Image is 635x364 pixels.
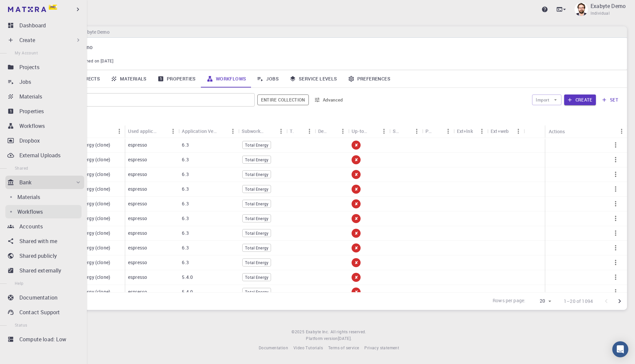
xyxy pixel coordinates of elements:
span: Privacy statement [364,345,399,350]
div: 20 [528,296,553,306]
div: Actions [549,125,565,138]
a: Contact Support [5,306,84,319]
p: Dropbox [19,137,40,145]
span: Joined on [DATE] [80,58,113,64]
div: Shared [393,125,401,138]
span: Video Tutorials [293,345,323,350]
p: Documentation [19,294,57,302]
span: ✘ [352,260,361,265]
span: ✘ [352,275,361,280]
p: 5.4.0 [182,274,193,281]
a: Shared externally [5,264,84,277]
span: Terms of service [328,345,359,350]
a: Workflows [201,70,252,87]
p: Total Energy (clone) [68,186,110,192]
span: Total Energy [243,142,271,148]
button: Menu [276,126,286,137]
a: Service Levels [284,70,343,87]
p: espresso [128,200,147,207]
button: Menu [616,126,627,137]
a: Shared publicly [5,249,84,262]
p: Accounts [19,222,43,230]
div: Up-to-date [348,125,389,138]
p: espresso [128,259,147,266]
p: espresso [128,274,147,281]
div: Bank [5,176,84,189]
span: Exabyte Inc. [306,329,329,334]
p: Create [19,36,35,44]
p: External Uploads [19,151,60,159]
div: Create [5,33,84,47]
p: espresso [128,244,147,251]
a: Projects [5,60,84,74]
div: Ext+web [487,125,523,138]
a: Materials [5,90,84,103]
div: Subworkflows [242,125,265,138]
div: Ext+lnk [454,125,487,138]
a: Shared with me [5,234,84,248]
p: 6.3 [182,230,188,236]
span: Total Energy [243,172,271,177]
button: Sort [327,126,338,137]
p: Materials [19,93,42,101]
button: Sort [432,126,443,137]
span: Total Energy [243,289,271,295]
p: 5.4.0 [182,289,193,295]
div: Actions [545,125,627,138]
a: Privacy statement [364,345,399,351]
span: Total Energy [243,186,271,192]
span: © 2025 [291,329,305,335]
span: Shared [15,165,28,171]
a: Video Tutorials [293,345,323,351]
p: 6.3 [182,215,188,222]
p: espresso [128,142,147,148]
img: Exabyte Demo [575,3,588,16]
span: Total Energy [243,201,271,207]
a: Documentation [5,291,84,304]
div: Public [425,125,432,138]
span: ✘ [352,157,361,163]
span: Total Energy [243,230,271,236]
a: Workflows [5,119,84,133]
span: [DATE] . [338,336,352,341]
p: Shared externally [19,266,61,275]
span: Individual [591,10,610,17]
span: Platform version [306,335,338,342]
p: 6.3 [182,244,188,251]
p: Exabyte Demo [57,43,616,51]
button: Go to next page [613,295,626,308]
span: Total Energy [243,260,271,265]
button: Sort [293,126,304,137]
p: Bank [19,178,32,186]
div: Default [315,125,348,138]
p: Rows per page: [493,297,525,305]
p: espresso [128,186,147,192]
span: Status [15,322,27,328]
p: 6.3 [182,142,188,148]
p: Dashboard [19,21,46,29]
a: Exabyte Inc. [306,329,329,335]
a: Materials [105,70,152,87]
div: Used application [128,125,157,138]
span: Help [15,281,24,286]
p: 6.3 [182,259,188,266]
div: Public [422,125,453,138]
span: ✘ [352,230,361,236]
p: Jobs [19,78,31,86]
a: [DATE]. [338,335,352,342]
span: ✘ [352,172,361,177]
div: Subworkflows [238,125,286,138]
a: Properties [5,105,84,118]
button: Create [564,95,596,105]
p: Total Energy (clone) [68,259,110,266]
div: Name [64,125,125,138]
div: Up-to-date [352,125,368,138]
p: Workflows [17,208,43,216]
a: Preferences [343,70,396,87]
span: All rights reserved. [331,329,366,335]
button: Sort [265,126,276,137]
p: 6.3 [182,186,188,192]
p: espresso [128,230,147,236]
button: Entire collection [257,95,309,105]
p: espresso [128,156,147,163]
